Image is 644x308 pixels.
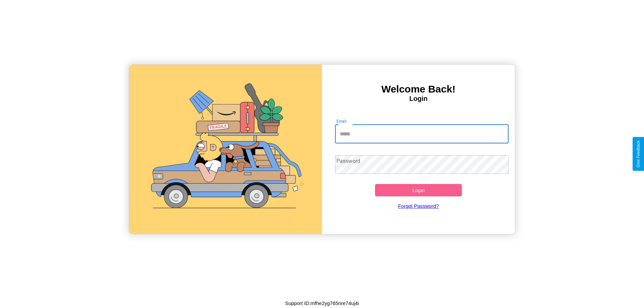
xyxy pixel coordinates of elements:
[285,299,359,308] p: Support ID: mfhe2yg765nre74uj4i
[129,65,322,234] img: gif
[332,196,505,215] a: Forgot Password?
[336,118,347,124] label: Email
[322,95,515,103] h4: Login
[375,184,462,196] button: Login
[322,83,515,95] h3: Welcome Back!
[636,140,641,168] div: Give Feedback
